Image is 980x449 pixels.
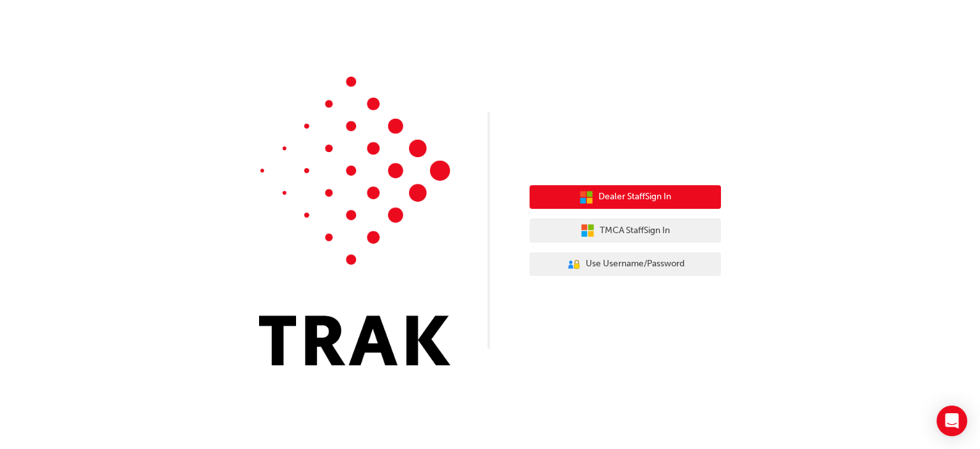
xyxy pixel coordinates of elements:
[530,218,721,243] button: TMCA StaffSign In
[598,190,671,204] span: Dealer Staff Sign In
[259,77,450,365] img: Trak
[586,257,685,271] span: Use Username/Password
[937,406,967,436] div: Open Intercom Messenger
[530,185,721,209] button: Dealer StaffSign In
[530,252,721,277] button: Use Username/Password
[600,224,670,238] span: TMCA Staff Sign In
